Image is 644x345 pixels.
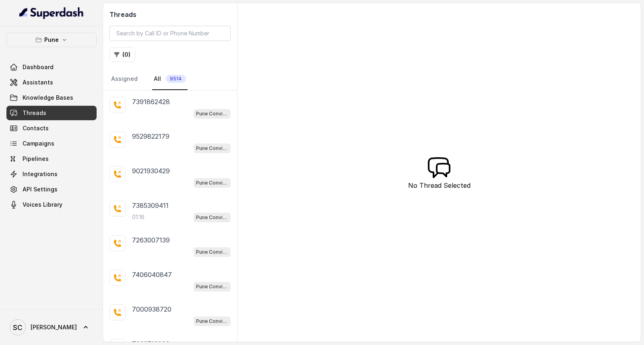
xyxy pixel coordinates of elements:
p: 9529822179 [132,131,169,141]
span: Knowledge Bases [23,94,73,102]
span: Threads [23,109,46,117]
span: Contacts [23,124,49,132]
a: Integrations [6,167,97,181]
p: Pune Conviction HR Outbound Assistant [196,144,228,152]
button: (0) [109,47,135,62]
img: light.svg [19,6,84,19]
a: All9514 [152,68,188,90]
p: Pune Conviction HR Outbound Assistant [196,248,228,256]
a: Threads [6,106,97,120]
p: No Thread Selected [408,181,471,190]
p: 7385309411 [132,201,169,210]
p: Pune [44,35,59,45]
h2: Threads [109,10,231,19]
a: Contacts [6,121,97,136]
span: Campaigns [23,140,54,148]
p: 9021930429 [132,166,170,176]
span: Dashboard [23,63,54,71]
p: Pune Conviction HR Outbound Assistant [196,179,228,187]
nav: Tabs [109,68,231,90]
a: Assistants [6,75,97,90]
p: Pune Conviction HR Outbound Assistant [196,110,228,118]
a: Assigned [109,68,139,90]
a: Voices Library [6,197,97,212]
p: 7391862428 [132,97,170,107]
text: SC [13,323,23,332]
span: Pipelines [23,155,49,163]
span: Assistants [23,78,53,86]
p: 7263007139 [132,235,170,245]
a: Pipelines [6,152,97,166]
span: Integrations [23,170,58,178]
a: Campaigns [6,136,97,151]
p: 01:16 [132,213,144,221]
p: 7000938720 [132,304,171,314]
p: Pune Conviction HR Outbound Assistant [196,214,228,222]
p: Pune Conviction HR Outbound Assistant [196,283,228,291]
a: API Settings [6,182,97,197]
a: Dashboard [6,60,97,74]
a: Knowledge Bases [6,90,97,105]
span: API Settings [23,185,58,193]
span: Voices Library [23,201,62,209]
a: [PERSON_NAME] [6,316,97,339]
button: Pune [6,33,97,47]
span: 9514 [166,75,186,83]
p: 7406040847 [132,270,172,279]
input: Search by Call ID or Phone Number [109,26,231,41]
p: Pune Conviction HR Outbound Assistant [196,317,228,325]
span: [PERSON_NAME] [31,323,77,331]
